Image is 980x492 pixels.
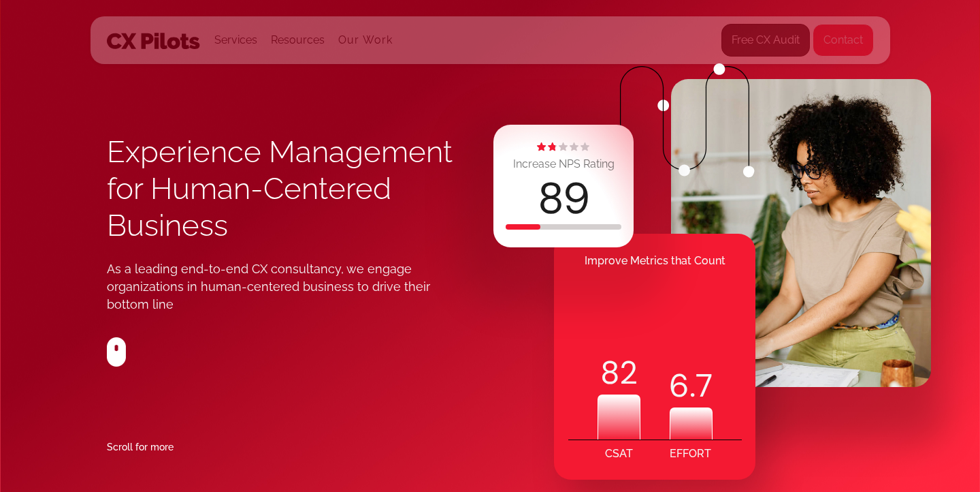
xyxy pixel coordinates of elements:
[214,17,257,63] div: Services
[813,24,874,57] a: Contact
[670,440,711,467] div: EFFORT
[669,364,689,408] code: 6
[538,177,590,221] div: 89
[107,260,458,313] div: As a leading end-to-end CX consultancy, we engage organizations in human-centered business to dri...
[605,440,633,467] div: CSAT
[554,247,755,275] div: Improve Metrics that Count
[107,134,491,244] h1: Experience Management for Human-Centered Business
[214,31,257,50] div: Services
[338,34,393,46] a: Our Work
[721,24,810,57] a: Free CX Audit
[271,17,325,63] div: Resources
[107,437,174,457] div: Scroll for more
[513,155,615,174] div: Increase NPS Rating
[696,364,713,408] code: 7
[271,31,325,50] div: Resources
[670,364,713,408] div: .
[598,351,640,395] div: 82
